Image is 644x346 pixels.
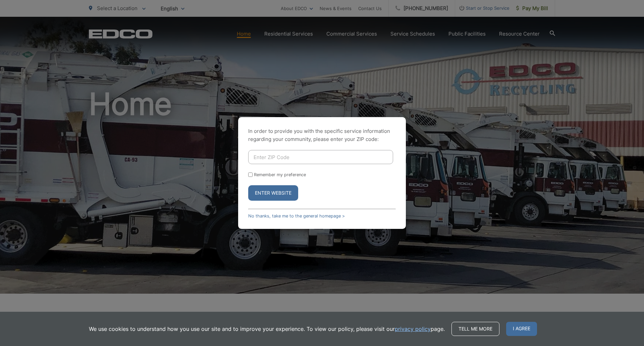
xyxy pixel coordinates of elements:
button: Enter Website [248,185,298,201]
a: Tell me more [451,322,499,336]
a: privacy policy [395,325,431,333]
p: In order to provide you with the specific service information regarding your community, please en... [248,127,396,143]
input: Enter ZIP Code [248,150,393,164]
p: We use cookies to understand how you use our site and to improve your experience. To view our pol... [89,325,445,333]
span: I agree [506,322,537,336]
label: Remember my preference [254,172,306,177]
a: No thanks, take me to the general homepage > [248,213,345,218]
